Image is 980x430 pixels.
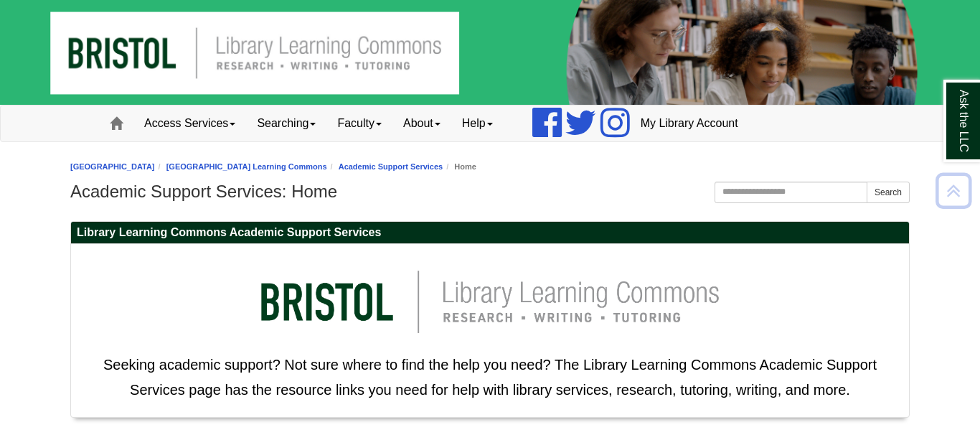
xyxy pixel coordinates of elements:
[103,357,877,398] span: Seeking academic support? Not sure where to find the help you need? The Library Learning Commons ...
[339,162,443,171] a: Academic Support Services
[443,160,476,174] li: Home
[867,182,910,203] button: Search
[246,106,326,141] a: Searching
[451,106,504,141] a: Help
[133,106,246,141] a: Access Services
[239,251,741,352] img: llc logo
[166,162,327,171] a: [GEOGRAPHIC_DATA] Learning Commons
[70,162,155,171] a: [GEOGRAPHIC_DATA]
[71,222,909,244] h2: Library Learning Commons Academic Support Services
[70,182,910,202] h1: Academic Support Services: Home
[326,106,392,141] a: Faculty
[930,181,976,200] a: Back to Top
[392,106,451,141] a: About
[70,160,910,174] nav: breadcrumb
[630,106,749,141] a: My Library Account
